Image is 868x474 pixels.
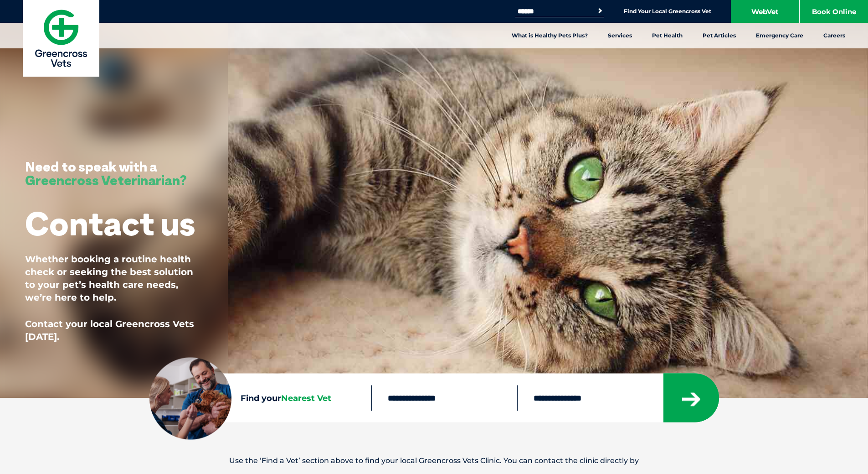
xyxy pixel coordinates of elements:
[25,160,187,187] h3: Need to speak with a
[598,23,642,48] a: Services
[624,8,711,15] a: Find Your Local Greencross Vet
[746,23,813,48] a: Emergency Care
[241,394,372,402] h4: Find your
[25,172,187,189] span: Greencross Veterinarian?
[642,23,693,48] a: Pet Health
[502,23,598,48] a: What is Healthy Pets Plus?
[813,23,855,48] a: Careers
[281,393,331,403] span: Nearest Vet
[25,205,195,241] h1: Contact us
[693,23,746,48] a: Pet Articles
[25,253,203,304] p: Whether booking a routine health check or seeking the best solution to your pet’s health care nee...
[25,318,203,343] p: Contact your local Greencross Vets [DATE].
[596,6,605,16] button: Search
